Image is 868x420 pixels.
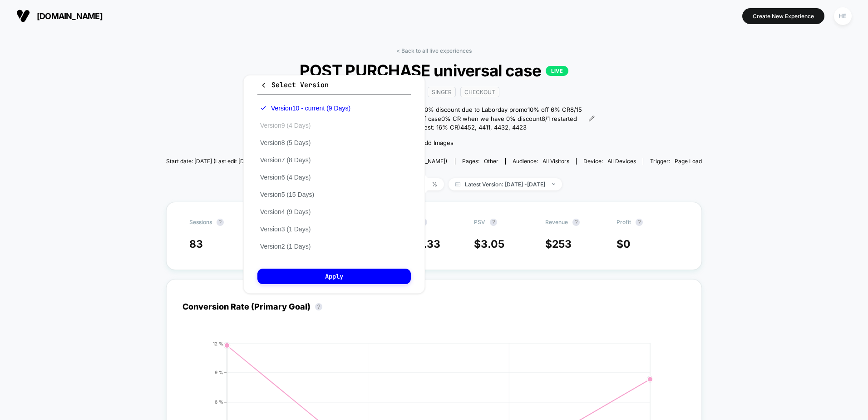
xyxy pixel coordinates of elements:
button: ? [490,219,497,226]
div: Trigger: [650,158,702,165]
tspan: 6 % [215,399,223,405]
div: Conversion Rate (Primary Goal) [182,302,327,311]
span: PSV [474,219,485,225]
button: ? [315,303,322,310]
span: 83 [189,238,203,250]
span: Page Load [675,158,702,165]
button: Version3 (1 Days) [257,225,313,233]
img: Visually logo [16,9,30,23]
span: $ [545,238,572,250]
span: Start date: [DATE] (Last edit [DATE] by [PERSON_NAME][EMAIL_ADDRESS][PERSON_NAME][DOMAIN_NAME]) [166,158,447,165]
span: Singer [428,87,456,97]
span: Revenue [545,219,568,225]
span: POST PURCHASE universal case [193,61,675,80]
button: Version6 (4 Days) [257,173,313,181]
button: Version2 (1 Days) [257,242,313,250]
span: Select Version [260,80,329,90]
button: Version5 (15 Days) [257,190,317,199]
button: ? [217,219,224,226]
tspan: 9 % [215,370,223,375]
span: checkout [460,87,499,97]
tspan: 12 % [213,340,223,346]
a: < Back to all live experiences [396,47,472,54]
span: $ [616,238,631,250]
span: Sessions [189,219,212,225]
p: LIVE [546,66,568,76]
button: HE [831,7,854,25]
span: $ [403,238,440,250]
span: Device: [576,158,643,165]
span: other [484,158,498,165]
span: Profit [616,219,631,225]
button: ? [572,219,580,226]
span: Latest Version: [DATE] - [DATE] [449,178,562,190]
button: Select Version [257,80,411,95]
button: Version8 (5 Days) [257,139,313,147]
button: Version9 (4 Days) [257,121,313,130]
span: $ [474,238,504,250]
span: 84.33 [410,238,440,250]
span: [DOMAIN_NAME] [37,11,103,21]
span: 3.05 [481,238,504,250]
span: All Visitors [542,158,569,165]
img: end [552,183,555,185]
button: [DOMAIN_NAME] [14,9,105,23]
button: Version7 (8 Days) [257,156,313,164]
span: 0 [623,238,631,250]
div: Pages: [462,158,498,165]
button: Version10 - current (9 Days) [257,104,353,112]
button: Version4 (9 Days) [257,208,313,216]
div: Audience: [513,158,569,165]
span: all devices [607,158,636,165]
button: ? [636,219,643,226]
img: calendar [455,182,460,186]
div: HE [834,7,852,25]
button: Apply [257,269,411,284]
span: 253 [552,238,572,250]
button: Create New Experience [742,8,824,24]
